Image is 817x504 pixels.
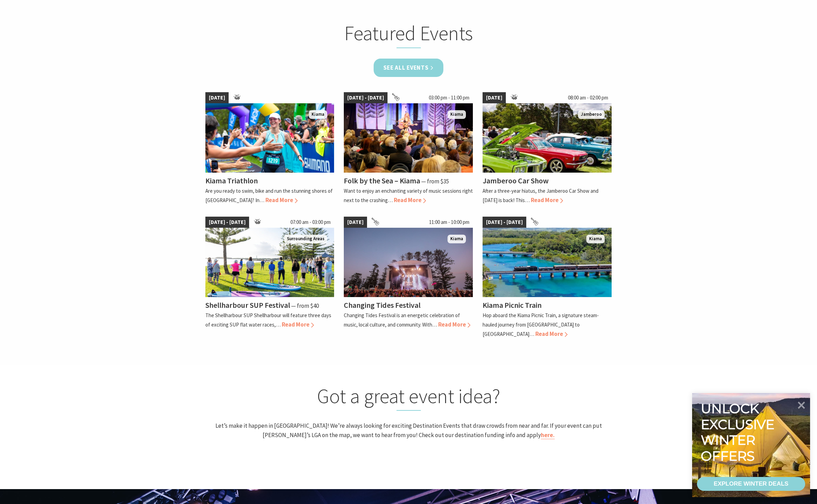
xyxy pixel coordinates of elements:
span: Surrounding Areas [284,235,327,243]
span: [DATE] - [DATE] [205,217,249,228]
img: Folk by the Sea - Showground Pavilion [344,103,473,173]
img: Changing Tides Main Stage [344,228,473,297]
h4: Shellharbour SUP Festival [205,300,290,310]
img: Kiama Picnic Train [483,228,612,297]
a: [DATE] 11:00 am - 10:00 pm Changing Tides Main Stage Kiama Changing Tides Festival Changing Tides... [344,217,473,339]
span: 08:00 am - 02:00 pm [564,92,612,103]
p: Want to enjoy an enchanting variety of music sessions right next to the crashing… [344,188,473,203]
span: Jamberoo [578,110,605,119]
div: EXPLORE WINTER DEALS [714,477,788,491]
h4: Kiama Triathlon [205,176,258,185]
span: Kiama [309,110,327,119]
p: After a three-year hiatus, the Jamberoo Car Show and [DATE] is back! This… [483,188,598,203]
span: Read More [282,321,314,328]
a: See all Events [374,59,444,77]
span: Read More [265,196,298,204]
a: [DATE] - [DATE] 03:00 pm - 11:00 pm Folk by the Sea - Showground Pavilion Kiama Folk by the Sea –... [344,92,473,205]
h2: Got a great event idea? [203,384,614,411]
p: The Shellharbour SUP Shellharbour will feature three days of exciting SUP flat water races,… [205,312,331,328]
img: Jodie Edwards Welcome to Country [205,228,334,297]
a: [DATE] kiamatriathlon Kiama Kiama Triathlon Are you ready to swim, bike and run the stunning shor... [205,92,334,205]
h4: Folk by the Sea – Kiama [344,176,420,185]
h4: Jamberoo Car Show [483,176,548,185]
a: [DATE] - [DATE] Kiama Picnic Train Kiama Kiama Picnic Train Hop aboard the Kiama Picnic Train, a ... [483,217,612,339]
span: ⁠— from $40 [291,302,319,310]
h4: Changing Tides Festival [344,300,420,310]
span: Kiama [448,235,466,243]
a: [DATE] 08:00 am - 02:00 pm Jamberoo Car Show Jamberoo Jamberoo Car Show After a three-year hiatus... [483,92,612,205]
span: [DATE] - [DATE] [344,92,388,103]
a: EXPLORE WINTER DEALS [697,477,805,491]
p: Hop aboard the Kiama Picnic Train, a signature steam-hauled journey from [GEOGRAPHIC_DATA] to [GE... [483,312,599,337]
span: Kiama [448,110,466,119]
img: Jamberoo Car Show [483,103,612,173]
span: 11:00 am - 10:00 pm [426,217,473,228]
span: [DATE] [344,217,367,228]
h2: Featured Events [273,21,545,48]
span: Read More [535,330,568,338]
p: Changing Tides Festival is an energetic celebration of music, local culture, and community. With… [344,312,460,328]
span: [DATE] - [DATE] [483,217,526,228]
span: Kiama [586,235,605,243]
p: Let’s make it happen in [GEOGRAPHIC_DATA]! We’re always looking for exciting Destination Events t... [203,421,614,440]
a: [DATE] - [DATE] 07:00 am - 03:00 pm Jodie Edwards Welcome to Country Surrounding Areas Shellharbo... [205,217,334,339]
span: 07:00 am - 03:00 pm [287,217,334,228]
div: Unlock exclusive winter offers [701,401,777,464]
span: [DATE] [483,92,506,103]
span: Read More [394,196,426,204]
span: ⁠— from $35 [421,177,449,185]
a: here. [541,431,555,439]
span: 03:00 pm - 11:00 pm [425,92,473,103]
span: [DATE] [205,92,229,103]
span: Read More [531,196,563,204]
h4: Kiama Picnic Train [483,300,542,310]
img: kiamatriathlon [205,103,334,173]
p: Are you ready to swim, bike and run the stunning shores of [GEOGRAPHIC_DATA]? In… [205,188,333,203]
span: Read More [438,321,470,328]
